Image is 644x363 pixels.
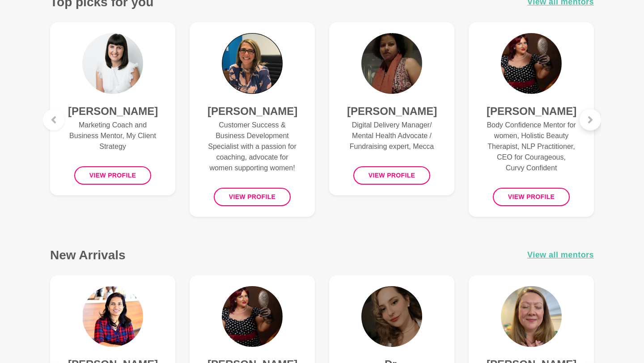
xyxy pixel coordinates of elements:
h4: [PERSON_NAME] [347,105,436,118]
img: Kate Vertsonis [222,33,283,94]
img: Dr. Anastasiya Ovechkin (Osteo) [361,286,422,347]
button: View profile [353,166,431,185]
img: Khushbu Gupta [361,33,422,94]
h4: [PERSON_NAME] [208,105,297,118]
button: View profile [74,166,152,185]
button: View profile [493,188,570,206]
a: View all mentors [527,249,594,262]
p: Customer Success & Business Development Specialist with a passion for coaching, advocate for wome... [208,120,297,173]
p: Marketing Coach and Business Mentor, My Client Strategy [68,120,157,152]
p: Digital Delivery Manager/ Mental Health Advocate / Fundraising expert, Mecca [347,120,436,152]
a: Khushbu Gupta[PERSON_NAME]Digital Delivery Manager/ Mental Health Advocate / Fundraising expert, ... [329,22,454,195]
p: Body Confidence Mentor for women, Holistic Beauty Therapist, NLP Practitioner, CEO for Courageous... [487,120,576,173]
h4: [PERSON_NAME] [487,105,576,118]
img: Hayley Robertson [82,33,143,94]
a: Melissa Rodda[PERSON_NAME]Body Confidence Mentor for women, Holistic Beauty Therapist, NLP Practi... [469,22,594,217]
img: Tammy McCann [501,286,562,347]
a: Kate Vertsonis[PERSON_NAME]Customer Success & Business Development Specialist with a passion for ... [190,22,315,217]
h3: New Arrivals [50,247,126,263]
button: View profile [214,188,291,206]
img: Melissa Rodda [222,286,283,347]
img: Melissa Rodda [501,33,562,94]
a: Hayley Robertson[PERSON_NAME]Marketing Coach and Business Mentor, My Client StrategyView profile [50,22,175,195]
h4: [PERSON_NAME] [68,105,157,118]
img: Diana Philip [82,286,143,347]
